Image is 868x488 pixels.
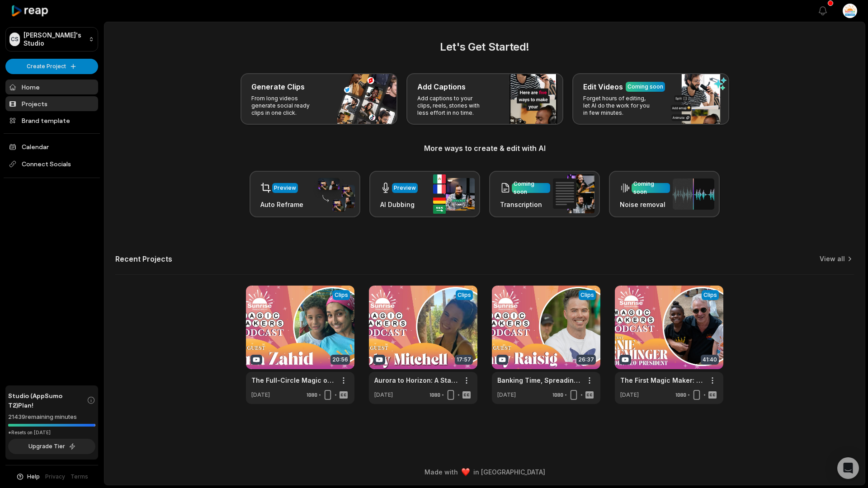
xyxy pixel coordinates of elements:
[71,473,88,481] a: Terms
[113,467,857,477] div: Made with in [GEOGRAPHIC_DATA]
[394,184,416,192] div: Preview
[9,33,20,46] div: CS
[8,429,95,436] div: *Resets on [DATE]
[500,200,550,209] h3: Transcription
[380,200,418,209] h3: AI Dubbing
[497,375,580,385] a: Banking Time, Spreading Joy: [PERSON_NAME] Sunrise Story - Sunrise Magic Makers Podcast Ep 2
[837,457,859,479] div: Open Intercom Messenger
[313,177,355,212] img: auto_reframe.png
[274,184,296,192] div: Preview
[5,59,98,74] button: Create Project
[673,178,714,210] img: noise_removal.png
[374,375,458,385] a: Aurora to Horizon: A Staff Member’s Impactful Return to Camp
[115,254,172,263] h2: Recent Projects
[514,180,548,196] div: Coming soon
[462,468,470,476] img: heart emoji
[115,39,854,55] h2: Let's Get Started!
[251,81,305,92] h3: Generate Clips
[8,391,87,410] span: Studio (AppSumo T2) Plan!
[5,139,98,154] a: Calendar
[620,375,703,385] a: The First Magic Maker: [PERSON_NAME] on Founding Sunrise
[251,95,321,117] p: From long videos generate social ready clips in one click.
[260,200,303,209] h3: Auto Reframe
[115,143,854,154] h3: More ways to create & edit with AI
[583,81,623,92] h3: Edit Videos
[24,31,85,47] p: [PERSON_NAME]'s Studio
[553,174,594,213] img: transcription.png
[433,174,475,214] img: ai_dubbing.png
[417,95,487,117] p: Add captions to your clips, reels, stories with less effort in no time.
[251,375,335,385] a: The Full-Circle Magic of Sunrise: [PERSON_NAME]’s Story of Joy and Purpose
[620,200,670,209] h3: Noise removal
[16,473,40,481] button: Help
[820,254,845,263] a: View all
[5,113,98,128] a: Brand template
[27,473,40,481] span: Help
[5,156,98,172] span: Connect Socials
[45,473,65,481] a: Privacy
[583,95,653,117] p: Forget hours of editing, let AI do the work for you in few minutes.
[8,413,95,422] div: 21439 remaining minutes
[417,81,466,92] h3: Add Captions
[5,96,98,111] a: Projects
[5,80,98,94] a: Home
[8,439,95,454] button: Upgrade Tier
[627,83,663,91] div: Coming soon
[633,180,668,196] div: Coming soon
